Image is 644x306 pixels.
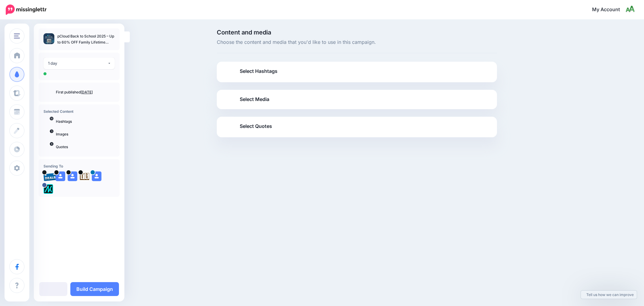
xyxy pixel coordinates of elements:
img: Missinglettr [6,5,46,15]
img: agK0rCH6-27705.jpg [80,171,89,181]
span: Select Media [240,95,269,103]
span: 10 [50,117,53,120]
img: 95cf0fca748e57b5e67bba0a1d8b2b21-27699.png [43,171,57,181]
span: Choose the content and media that you'd like to use in this campaign. [217,38,497,46]
p: First published [56,90,115,95]
a: Select Hashtags [223,67,491,82]
p: Quotes [56,144,115,150]
span: 6 [50,142,53,146]
span: Content and media [217,29,497,35]
a: [DATE] [81,90,93,94]
img: user_default_image.png [56,171,65,181]
img: user_default_image.png [92,171,101,181]
p: Hashtags [56,119,115,124]
img: user_default_image.png [68,171,77,181]
span: 3 [50,129,53,133]
a: Tell us how we can improve [581,291,637,299]
div: 1 day [48,60,107,67]
span: Select Quotes [240,122,272,130]
h4: Sending To [43,164,115,168]
img: menu.png [14,33,20,39]
a: Select Media [223,95,491,104]
img: 22d6b1b4edb820ccf5315d39584c6f5c_thumb.jpg [43,33,54,44]
p: pCloud Back to School 2025 – Up to 60% OFF Family Lifetime Cloud Storage Plans | Secure 2TB, 5TB,... [57,33,115,45]
p: Images [56,132,115,137]
a: Select Quotes [223,122,491,137]
h4: Selected Content [43,109,115,114]
a: My Account [586,2,635,17]
img: 300371053_782866562685722_1733786435366177641_n-bsa128417.png [43,184,53,194]
button: 1 day [43,57,115,69]
span: Select Hashtags [240,67,277,75]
